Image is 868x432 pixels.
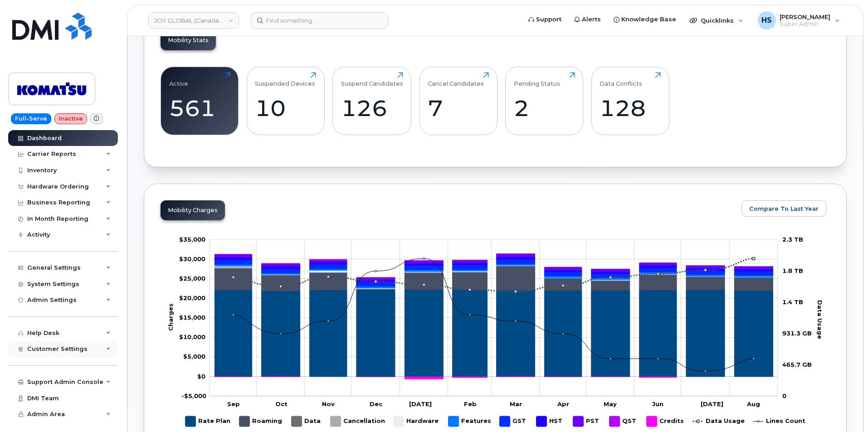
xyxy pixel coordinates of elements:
[341,95,403,121] div: 126
[753,413,805,430] g: Lines Count
[751,11,846,29] div: Heather Space
[255,72,315,87] div: Suspended Devices
[341,72,403,87] div: Suspend Candidates
[621,15,676,24] span: Knowledge Base
[179,236,205,243] tspan: $35,000
[227,400,240,408] tspan: Sep
[179,236,205,243] g: $0
[582,15,601,24] span: Alerts
[197,373,205,380] tspan: $0
[179,255,205,262] tspan: $30,000
[500,413,527,430] g: GST
[510,400,522,408] tspan: Mar
[179,314,205,321] tspan: $15,000
[600,72,642,87] div: Data Conflicts
[179,294,205,301] tspan: $20,000
[514,95,575,121] div: 2
[568,10,607,29] a: Alerts
[215,264,773,288] g: Features
[782,361,812,368] tspan: 465.7 GB
[514,72,575,130] a: Pending Status2
[780,13,830,20] span: [PERSON_NAME]
[780,20,830,28] span: Super Admin
[600,95,661,121] div: 128
[255,95,316,121] div: 10
[600,72,661,130] a: Data Conflicts128
[701,17,734,24] span: Quicklinks
[275,400,288,408] tspan: Oct
[683,11,750,29] div: Quicklinks
[179,333,205,340] tspan: $10,000
[428,72,489,130] a: Cancel Candidates7
[536,15,561,24] span: Support
[179,255,205,262] g: $0
[464,400,477,408] tspan: Feb
[522,10,568,29] a: Support
[536,413,564,430] g: HST
[322,400,335,408] tspan: Nov
[782,236,803,243] tspan: 2.3 TB
[215,289,773,377] g: Rate Plan
[215,254,773,280] g: PST
[215,257,773,282] g: HST
[782,298,803,306] tspan: 1.4 TB
[693,413,745,430] g: Data Usage
[394,413,439,430] g: Hardware
[181,392,206,399] g: $0
[169,95,230,121] div: 561
[167,236,825,430] g: Chart
[148,12,239,29] a: JOY GLOBAL (Canada) LTD.
[610,413,638,430] g: QST
[557,400,569,408] tspan: Apr
[169,72,188,87] div: Active
[341,72,403,130] a: Suspend Candidates126
[428,72,484,87] div: Cancel Candidates
[292,413,322,430] g: Data
[181,392,206,399] tspan: -$5,000
[215,266,773,291] g: Roaming
[647,413,684,430] g: Credits
[409,400,432,408] tspan: [DATE]
[607,10,683,29] a: Knowledge Base
[183,353,205,360] tspan: $5,000
[167,303,174,331] tspan: Charges
[816,300,824,339] tspan: Data Usage
[185,413,805,430] g: Legend
[514,72,560,87] div: Pending Status
[370,400,383,408] tspan: Dec
[179,314,205,321] g: $0
[782,267,803,274] tspan: 1.8 TB
[701,400,723,408] tspan: [DATE]
[215,266,773,289] g: Data
[185,413,230,430] g: Rate Plan
[782,330,812,337] tspan: 931.3 GB
[761,15,772,26] span: HS
[573,413,600,430] g: PST
[179,275,205,282] g: $0
[741,200,826,217] button: Compare To Last Year
[179,294,205,301] g: $0
[179,333,205,340] g: $0
[215,259,773,286] g: GST
[749,204,819,213] span: Compare To Last Year
[746,400,760,408] tspan: Aug
[829,393,861,425] iframe: Messenger Launcher
[428,95,489,121] div: 7
[239,413,283,430] g: Roaming
[183,353,205,360] g: $0
[251,12,388,29] input: Find something...
[652,400,663,408] tspan: Jun
[179,275,205,282] tspan: $25,000
[604,400,617,408] tspan: May
[449,413,491,430] g: Features
[782,392,786,399] tspan: 0
[255,72,316,130] a: Suspended Devices10
[169,72,230,130] a: Active561
[331,413,385,430] g: Cancellation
